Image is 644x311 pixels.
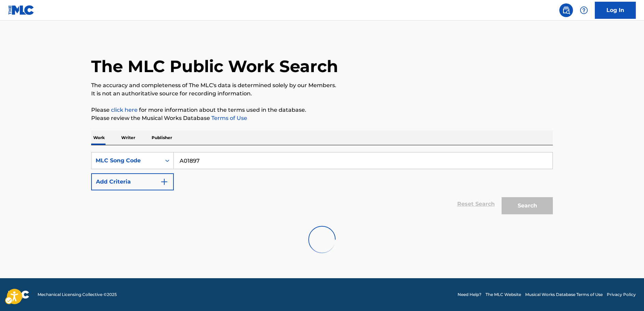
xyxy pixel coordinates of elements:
[174,152,552,169] input: Search...
[91,106,553,114] p: Please for more information about the terms used in the database.
[458,292,481,298] a: Need Help?
[91,90,553,98] p: It is not an authoritative source for recording information.
[91,81,553,90] p: The accuracy and completeness of The MLC's data is determined solely by our Members.
[96,157,157,165] div: MLC Song Code
[91,56,338,77] h1: The MLC Public Work Search
[119,131,137,145] p: Writer
[210,115,247,121] a: Terms of Use
[486,292,521,298] a: The MLC Website
[150,131,174,145] p: Publisher
[562,6,570,14] img: search
[91,152,553,218] form: Search Form
[308,226,336,253] img: preloader
[580,6,588,14] img: help
[525,292,603,298] a: Musical Works Database Terms of Use
[111,107,138,113] a: click here
[161,152,173,169] div: On
[160,178,168,186] img: 9d2ae6d4665cec9f34b9.svg
[595,2,636,19] a: Log In
[91,131,107,145] p: Work
[91,173,174,190] button: Add Criteria
[8,290,29,299] img: logo
[38,292,117,298] span: Mechanical Licensing Collective © 2025
[8,5,34,15] img: MLC Logo
[91,114,553,122] p: Please review the Musical Works Database
[607,292,636,298] a: Privacy Policy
